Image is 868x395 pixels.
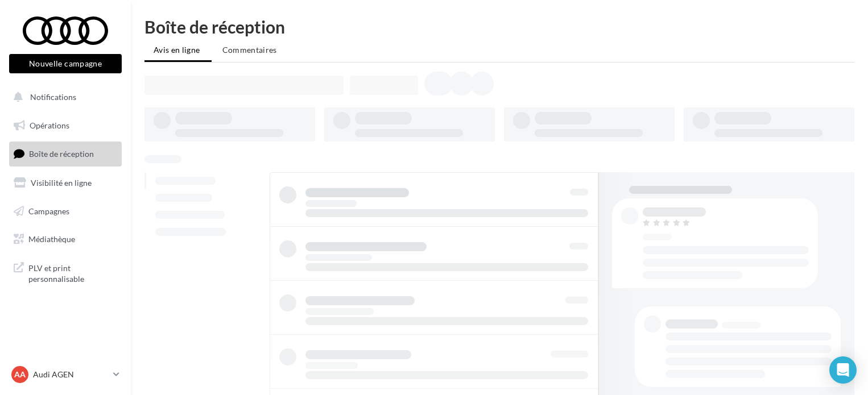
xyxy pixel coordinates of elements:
[29,149,94,159] span: Boîte de réception
[14,369,26,380] span: AA
[28,206,69,215] span: Campagnes
[28,260,117,285] span: PLV et print personnalisable
[9,54,122,73] button: Nouvelle campagne
[7,142,124,166] a: Boîte de réception
[7,85,119,109] button: Notifications
[33,369,109,380] p: Audi AGEN
[7,114,124,138] a: Opérations
[829,356,857,384] div: Open Intercom Messenger
[7,171,124,195] a: Visibilité en ligne
[30,120,69,130] span: Opérations
[7,227,124,251] a: Médiathèque
[30,92,76,102] span: Notifications
[31,178,92,188] span: Visibilité en ligne
[7,199,124,223] a: Campagnes
[222,45,277,55] span: Commentaires
[7,256,124,289] a: PLV et print personnalisable
[144,18,854,35] div: Boîte de réception
[9,364,122,385] a: AA Audi AGEN
[28,234,75,244] span: Médiathèque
